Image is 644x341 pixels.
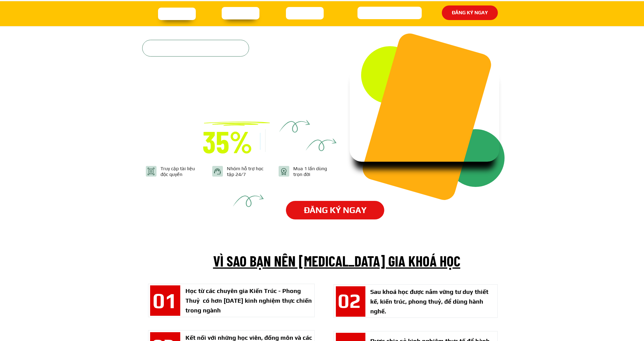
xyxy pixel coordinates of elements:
[293,166,336,177] div: Mua 1 lần dùng trọn đời
[180,130,201,155] h3: ƯU ĐÃI
[202,126,255,156] h3: 35%
[227,166,269,177] div: Nhóm hỗ trợ học tập 24/7
[224,8,250,19] h3: Lợi thế
[150,112,272,121] div: Đặc quyền dành riêng cho 99 học viên đầu tiên
[162,8,192,18] h3: Nội dung
[442,5,498,20] p: ĐĂNG KÝ NGAY
[338,285,364,317] h1: 02
[291,7,319,18] h3: Review
[357,8,424,19] h3: Hướng dẫn sử dụng
[160,249,514,273] h3: vì sao bạn nên [MEDICAL_DATA] gia khoá học
[152,42,239,54] span: Cộng đồng kĩ sư trẻ
[160,166,203,177] div: Truy cập tài liệu độc quyền
[286,201,384,219] p: ĐĂNG KÝ NGAY
[370,287,494,316] div: Sau khoá học được nắm vững tư duy thiết kế, kiến trúc, phong thuỷ, để dùng hành nghề.
[153,284,180,318] h1: 01
[142,60,346,108] h3: 7 khóa học tư duy thiết kế & phong thủy nhà ở
[185,286,315,315] div: Học từ các chuyên gia Kiến Trúc - Phong Thuỷ có hơn [DATE] kinh nghiệm thực chiến trong ngành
